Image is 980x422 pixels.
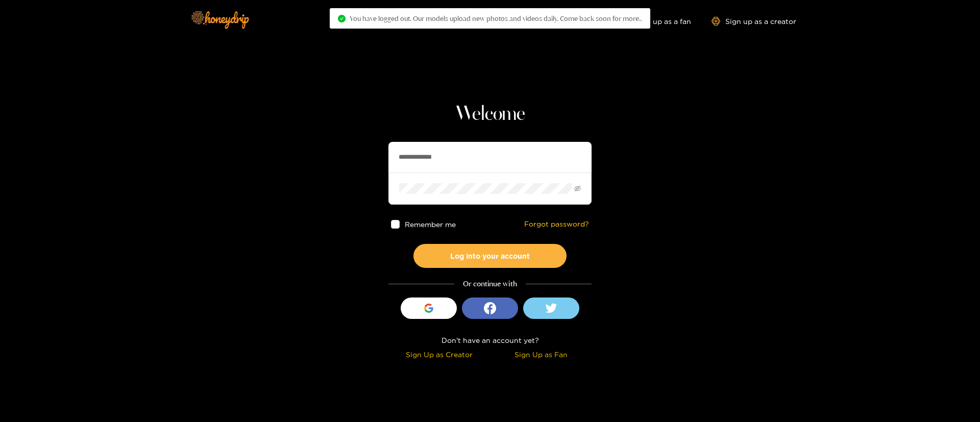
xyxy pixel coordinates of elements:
span: check-circle [338,15,346,22]
div: Sign Up as Fan [493,349,589,360]
span: eye-invisible [574,185,581,192]
a: Sign up as a creator [712,17,796,26]
a: Sign up as a fan [621,17,691,26]
span: You have logged out. Our models upload new photos and videos daily. Come back soon for more.. [350,14,642,22]
a: Forgot password? [524,220,589,229]
button: Log into your account [413,244,567,268]
div: Sign Up as Creator [391,349,487,360]
h1: Welcome [388,102,592,127]
div: Don't have an account yet? [388,334,592,346]
div: Or continue with [388,278,592,290]
span: Remember me [405,220,456,228]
